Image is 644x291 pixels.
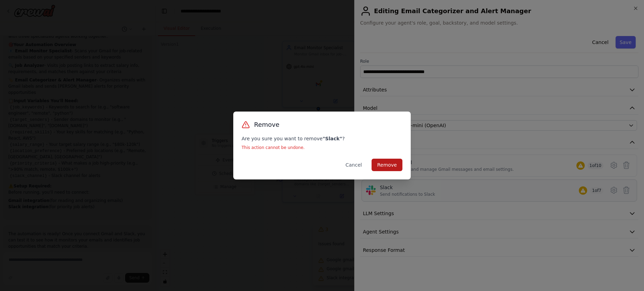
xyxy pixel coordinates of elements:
[323,136,342,141] strong: " Slack "
[340,159,367,171] button: Cancel
[372,159,402,171] button: Remove
[242,145,402,150] p: This action cannot be undone.
[254,120,279,130] h3: Remove
[242,135,402,142] p: Are you sure you want to remove ?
